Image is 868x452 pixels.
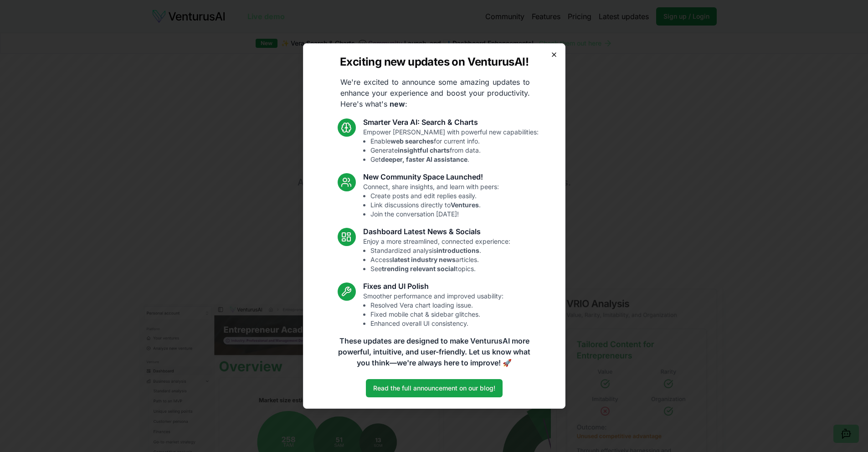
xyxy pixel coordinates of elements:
[370,310,503,319] li: Fixed mobile chat & sidebar glitches.
[390,99,405,108] strong: new
[370,191,498,200] li: Create posts and edit replies easily.
[333,77,537,109] p: We're excited to announce some amazing updates to enhance your experience and boost your producti...
[370,319,503,328] li: Enhanced overall UI consistency.
[370,255,510,264] li: Access articles.
[370,301,503,310] li: Resolved Vera chart loading issue.
[450,201,478,209] strong: Ventures
[363,226,510,237] h3: Dashboard Latest News & Socials
[370,146,538,155] li: Generate from data.
[370,137,538,146] li: Enable for current info.
[436,247,479,254] strong: introductions
[380,155,467,163] strong: deeper, faster AI assistance
[363,182,498,219] p: Connect, share insights, and learn with peers:
[363,237,510,273] p: Enjoy a more streamlined, connected experience:
[370,264,510,273] li: See topics.
[363,281,503,292] h3: Fixes and UI Polish
[397,146,449,154] strong: insightful charts
[366,379,503,397] a: Read the full announcement on our blog!
[370,246,510,255] li: Standardized analysis .
[363,292,503,328] p: Smoother performance and improved usability:
[370,155,538,164] li: Get .
[363,128,538,164] p: Empower [PERSON_NAME] with powerful new capabilities:
[370,200,498,210] li: Link discussions directly to .
[370,210,498,219] li: Join the conversation [DATE]!
[363,171,498,182] h3: New Community Space Launched!
[392,256,455,263] strong: latest industry news
[390,137,433,145] strong: web searches
[332,335,536,368] p: These updates are designed to make VenturusAI more powerful, intuitive, and user-friendly. Let us...
[381,265,455,272] strong: trending relevant social
[363,117,538,128] h3: Smarter Vera AI: Search & Charts
[339,55,528,69] h2: Exciting new updates on VenturusAI!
